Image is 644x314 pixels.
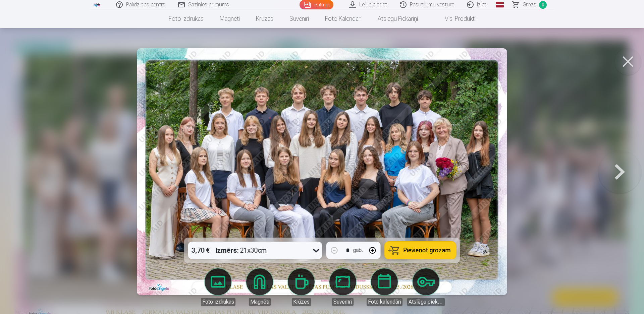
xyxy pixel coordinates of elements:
a: Atslēgu piekariņi [370,9,426,28]
div: Foto izdrukas [201,298,235,306]
div: 21x30cm [216,242,267,259]
a: Atslēgu piekariņi [407,268,445,306]
span: Grozs [523,1,536,9]
a: Foto izdrukas [199,268,237,306]
a: Krūzes [248,9,281,28]
button: Pievienot grozam [385,242,456,259]
a: Suvenīri [324,268,362,306]
strong: Izmērs : [216,246,239,255]
div: Foto kalendāri [367,298,402,306]
a: Magnēti [212,9,248,28]
a: Foto kalendāri [366,268,403,306]
img: /fa3 [93,3,101,7]
a: Foto izdrukas [161,9,212,28]
a: Magnēti [241,268,278,306]
div: Suvenīri [332,298,354,306]
div: Atslēgu piekariņi [407,298,445,306]
div: Magnēti [249,298,271,306]
a: Visi produkti [426,9,484,28]
span: Pievienot grozam [404,247,451,253]
span: 0 [539,1,547,9]
a: Foto kalendāri [317,9,370,28]
div: gab. [353,246,363,254]
a: Krūzes [282,268,320,306]
div: 3,70 € [188,242,213,259]
a: Suvenīri [281,9,317,28]
div: Krūzes [292,298,311,306]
